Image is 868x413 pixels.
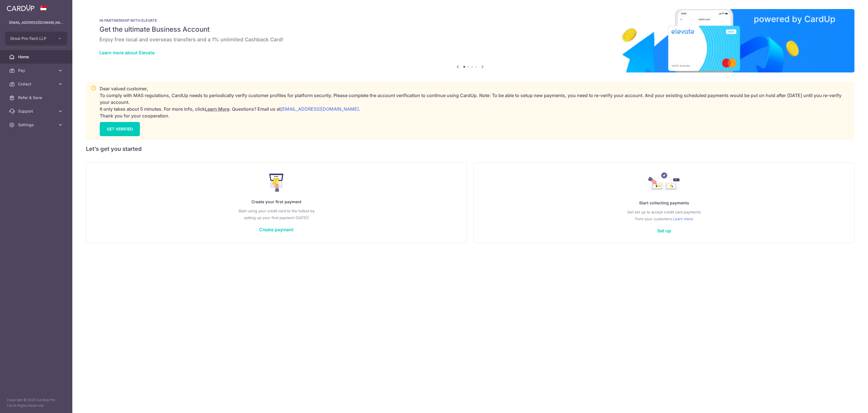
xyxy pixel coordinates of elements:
[5,32,67,45] button: Grout Pro-Tech LLP
[485,200,843,206] p: Start collecting payments
[18,122,55,128] span: Settings
[18,108,55,114] span: Support
[18,68,55,73] span: Pay
[86,144,854,153] h5: Let’s get you started
[18,81,55,87] span: Collect
[485,209,843,222] p: Get set up to accept credit card payments from your customers.
[259,227,294,232] a: Create payment
[100,85,850,119] p: Dear valued customer, To comply with MAS regulations, CardUp needs to periodically verify custome...
[648,172,680,193] img: Collect Payment
[9,20,63,25] p: [EMAIL_ADDRESS][DOMAIN_NAME]
[86,9,854,72] img: Renovation banner
[97,198,455,205] p: Create your first payment
[97,207,455,221] p: Start using your credit card to the fullest by setting up your first payment [DATE]!
[18,95,55,100] span: Refer & Save
[10,36,52,41] span: Grout Pro-Tech LLP
[657,228,671,234] a: Set up
[18,54,55,60] span: Home
[99,18,841,23] p: IN PARTNERSHIP WITH ELEVATE
[281,106,359,112] a: [EMAIL_ADDRESS][DOMAIN_NAME]
[99,25,841,34] h5: Get the ultimate Business Account
[673,215,693,222] a: Learn more
[205,106,229,112] a: Learn More
[7,5,34,11] img: CardUp
[99,36,841,43] h6: Enjoy free local and overseas transfers and a 1% unlimited Cashback Card!
[100,122,140,136] a: GET VERIFIED
[99,50,155,55] a: Learn more about Elevate
[269,174,284,192] img: Make Payment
